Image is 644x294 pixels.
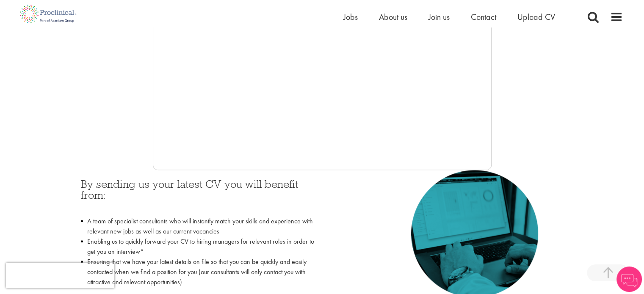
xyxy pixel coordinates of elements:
a: Jobs [343,11,358,22]
h3: By sending us your latest CV you will benefit from: [81,179,316,212]
img: Chatbot [616,267,642,292]
li: A team of specialist consultants who will instantly match your skills and experience with relevan... [81,216,316,236]
a: Join us [428,11,450,22]
li: Enabling us to quickly forward your CV to hiring managers for relevant roles in order to get you ... [81,236,316,257]
a: About us [379,11,407,22]
a: Contact [471,11,496,22]
a: Upload CV [517,11,555,22]
iframe: reCAPTCHA [6,263,114,288]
